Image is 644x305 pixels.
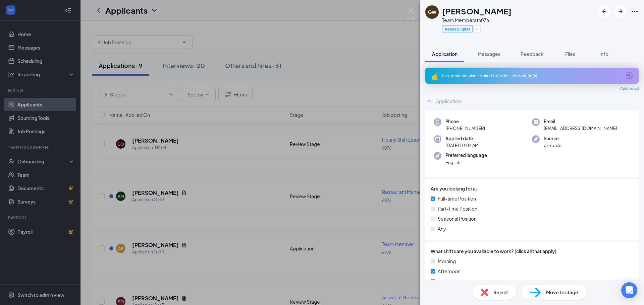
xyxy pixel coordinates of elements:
[616,7,625,15] svg: ArrowRight
[425,97,433,105] svg: ChevronUp
[599,51,608,57] span: Info
[473,25,481,32] button: Plus
[493,289,508,296] span: Reject
[445,26,471,32] span: Rehire Eligible
[621,282,637,298] div: Open Intercom Messenger
[620,86,639,92] span: Collapse all
[438,205,477,212] span: Part-time Position
[431,247,556,255] span: What shifts are you available to work? (click all that apply)
[438,215,477,222] span: Seasonal Position
[441,73,621,79] div: This applicant also applied to 1 other job posting(s)
[544,118,617,125] span: Email
[598,5,610,17] button: ArrowLeftNew
[445,159,487,166] span: English
[544,135,561,142] span: Source
[438,195,476,202] span: Full-time Position
[445,135,479,142] span: Applied date
[544,142,561,149] span: qr-code
[521,51,543,57] span: Feedback
[600,7,608,15] svg: ArrowLeftNew
[438,268,461,275] span: Afternoon
[544,125,617,132] span: [EMAIL_ADDRESS][DOMAIN_NAME]
[438,278,455,285] span: Evening
[442,17,512,23] div: Team Member at 6076
[631,7,639,15] svg: Ellipses
[546,289,578,296] span: Move to stage
[438,257,456,265] span: Morning
[432,51,458,57] span: Application
[428,9,436,15] div: GW
[445,118,485,125] span: Phone
[445,125,485,132] span: [PHONE_NUMBER]
[438,225,446,232] span: Any
[431,185,477,192] span: Are you looking for a:
[475,27,479,31] svg: Plus
[625,72,633,80] svg: ArrowCircle
[442,5,512,17] h1: [PERSON_NAME]
[565,51,575,57] span: Files
[445,142,479,149] span: [DATE] 10:04 AM
[614,5,627,17] button: ArrowRight
[436,98,461,104] div: Application
[445,152,487,159] span: Preferred language
[478,51,500,57] span: Messages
